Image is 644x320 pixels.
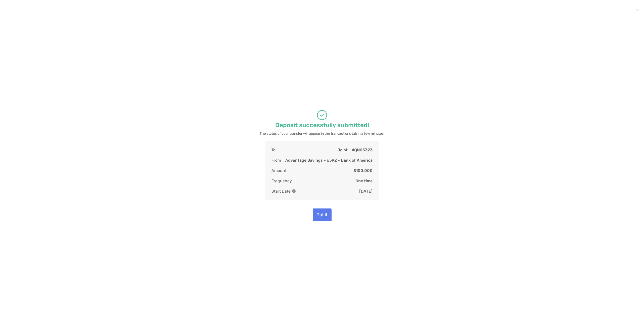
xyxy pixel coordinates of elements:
p: Frequency [271,178,292,184]
p: Amount [271,167,287,174]
p: Joint - 4QN05323 [338,147,373,153]
p: Deposit successfully submitted! [275,122,369,128]
img: Information Icon [292,189,296,193]
p: [DATE] [359,188,373,194]
p: The status of your transfer will appear in the transactions tab in a few minutes. [260,130,385,137]
p: To [271,147,275,153]
p: One time [355,178,373,184]
button: Got it [313,208,332,221]
p: Advantage Savings - 6592 - Bank of America [285,157,373,163]
p: $100,000 [353,167,373,174]
p: Start Date [271,188,296,194]
p: From [271,157,281,163]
